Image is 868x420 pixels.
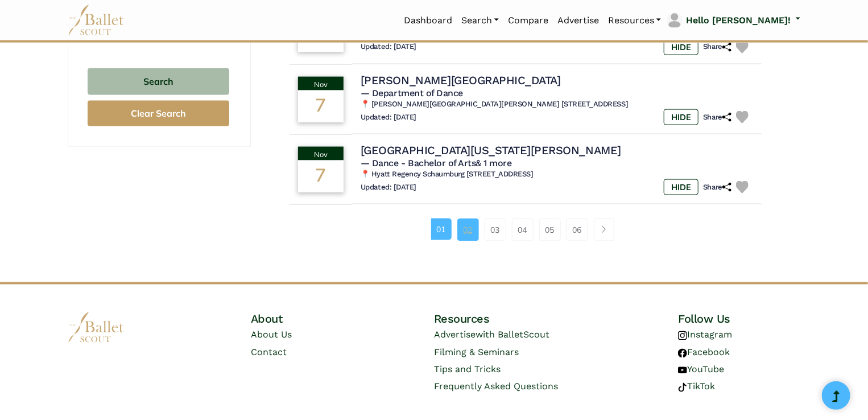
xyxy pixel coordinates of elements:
[703,183,731,192] h6: Share
[298,160,344,192] div: 7
[88,68,229,95] button: Search
[664,179,698,195] label: HIDE
[431,219,452,240] a: 01
[678,383,687,392] img: tiktok logo
[678,331,687,340] img: instagram logo
[678,366,687,375] img: youtube logo
[686,13,791,28] p: Hello [PERSON_NAME]!
[251,330,292,340] a: About Us
[457,9,503,32] a: Search
[703,42,731,52] h6: Share
[664,109,698,125] label: HIDE
[434,364,501,375] a: Tips and Tricks
[678,381,715,392] a: TikTok
[361,113,416,122] h6: Updated: [DATE]
[667,13,683,28] img: profile picture
[678,349,687,358] img: facebook logo
[361,158,512,168] span: — Dance - Bachelor of Arts
[666,11,800,30] a: profile picture Hello [PERSON_NAME]!
[678,347,730,358] a: Facebook
[539,219,561,241] a: 05
[298,90,344,122] div: 7
[434,381,558,392] a: Frequently Asked Questions
[678,364,724,375] a: YouTube
[361,42,416,52] h6: Updated: [DATE]
[503,9,553,32] a: Compare
[251,312,373,327] h4: About
[434,347,519,358] a: Filming & Seminars
[361,143,621,158] h4: [GEOGRAPHIC_DATA][US_STATE][PERSON_NAME]
[485,219,506,241] a: 03
[457,219,479,241] a: 02
[431,219,621,241] nav: Page navigation example
[434,330,549,340] a: Advertisewith BalletScout
[703,113,731,122] h6: Share
[476,158,512,168] a: & 1 more
[361,88,463,98] span: — Department of Dance
[68,312,125,343] img: logo
[512,219,534,241] a: 04
[553,9,604,32] a: Advertise
[567,219,588,241] a: 06
[476,330,549,340] span: with BalletScout
[361,170,753,179] h6: 📍 Hyatt Regency Schaumburg [STREET_ADDRESS]
[678,312,800,327] h4: Follow Us
[361,183,416,192] h6: Updated: [DATE]
[361,73,561,88] h4: [PERSON_NAME][GEOGRAPHIC_DATA]
[251,347,287,358] a: Contact
[604,9,666,32] a: Resources
[399,9,457,32] a: Dashboard
[678,330,732,340] a: Instagram
[298,147,344,160] div: Nov
[88,101,229,126] button: Clear Search
[298,77,344,90] div: Nov
[434,312,617,327] h4: Resources
[664,39,698,55] label: HIDE
[361,100,753,109] h6: 📍 [PERSON_NAME][GEOGRAPHIC_DATA][PERSON_NAME] [STREET_ADDRESS]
